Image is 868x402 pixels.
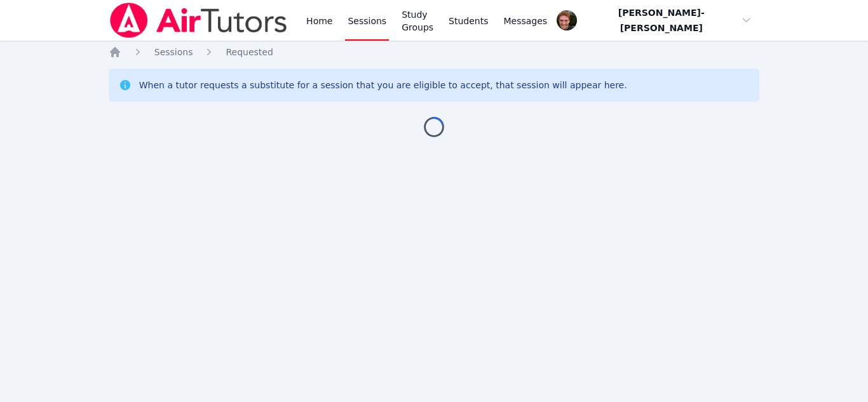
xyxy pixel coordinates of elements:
[226,46,273,58] a: Requested
[504,15,548,27] span: Messages
[154,47,193,57] span: Sessions
[109,3,288,38] img: Air Tutors
[226,47,273,57] span: Requested
[139,79,627,91] div: When a tutor requests a substitute for a session that you are eligible to accept, that session wi...
[154,46,193,58] a: Sessions
[109,46,760,58] nav: Breadcrumb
